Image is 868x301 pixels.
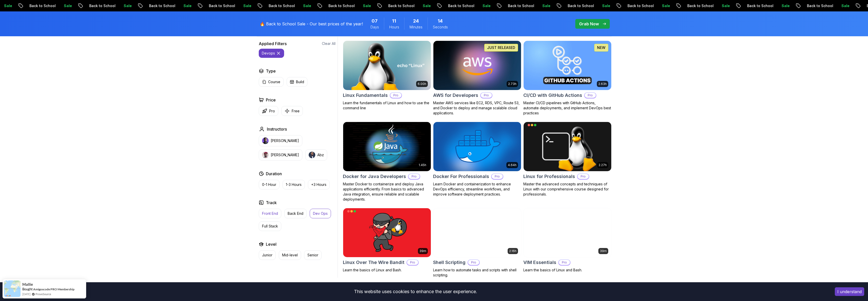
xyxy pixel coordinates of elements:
p: NEW [597,45,605,50]
button: instructor img[PERSON_NAME] [259,149,302,161]
button: Senior [304,250,322,260]
p: Back to School [683,3,718,8]
img: Linux Fundamentals card [343,41,431,90]
p: Sale [538,3,555,8]
span: 7 Days [372,17,378,25]
button: Front End [259,209,281,218]
p: Back to School [504,3,538,8]
p: Back to School [324,3,359,8]
p: Front End [262,211,278,216]
img: VIM Essentials card [524,208,611,257]
p: Pro [468,260,479,265]
p: devops [262,51,275,56]
p: JUST RELEASED [487,45,515,50]
h2: Price [266,97,276,103]
p: Learn the fundamentals of Linux and how to use the command line [343,100,431,111]
a: Shell Scripting card2.16hShell ScriptingProLearn how to automate tasks and scripts with shell scr... [433,208,521,278]
p: 2.73h [508,82,516,86]
img: instructor img [262,152,269,158]
h2: Instructors [267,126,287,132]
a: Docker for Java Developers card1.45hDocker for Java DevelopersProMaster Docker to containerize an... [343,122,431,202]
h2: Level [266,241,276,247]
img: Docker For Professionals card [433,122,521,171]
button: Full Stack [259,221,281,231]
p: Master Docker to containerize and deploy Java applications efficiently. From basics to advanced J... [343,182,431,202]
p: 0-1 Hour [262,182,276,187]
button: Clear All [322,41,336,46]
p: Sale [778,3,794,8]
p: 39m [419,249,426,253]
div: This website uses cookies to enhance the user experience. [4,286,827,297]
p: Back to School [384,3,419,8]
p: Learn Docker and containerization to enhance DevOps efficiency, streamline workflows, and improve... [433,182,521,197]
p: Dev Ops [313,211,328,216]
p: Sale [60,3,76,8]
p: Sale [658,3,674,8]
button: Course [259,77,284,87]
p: Master AWS services like EC2, RDS, VPC, Route 53, and Docker to deploy and manage scalable cloud ... [433,100,521,116]
p: Back to School [743,3,778,8]
button: devops [259,49,284,58]
h2: Track [266,200,277,206]
p: Sale [718,3,734,8]
span: 14 Seconds [438,17,443,25]
p: Sale [598,3,614,8]
img: instructor img [262,137,269,144]
button: instructor imgAbz [305,149,327,161]
img: provesource social proof notification image [4,280,21,297]
p: Course [268,79,280,84]
p: Sale [478,3,495,8]
h2: VIM Essentials [523,259,556,266]
button: 1-3 Hours [283,180,305,189]
button: Accept cookies [835,287,864,296]
p: 6.00h [418,82,426,86]
p: Pro [559,260,570,265]
p: Build [296,79,304,84]
p: 4.64h [508,163,516,167]
h2: Docker for Java Developers [343,173,406,180]
a: Linux Over The Wire Bandit card39mLinux Over The Wire BanditProLearn the basics of Linux and Bash. [343,208,431,273]
p: [PERSON_NAME] [271,138,299,143]
p: 1.45h [419,163,426,167]
button: +3 Hours [308,180,330,189]
p: Back to School [803,3,837,8]
h2: Duration [266,171,282,177]
p: Sale [299,3,315,8]
span: Minutes [410,25,422,30]
button: 0-1 Hour [259,180,280,189]
p: Junior [262,253,272,258]
p: Back to School [25,3,60,8]
span: [DATE] [22,292,30,296]
p: Back to School [623,3,658,8]
img: instructor img [309,152,315,158]
p: Pro [409,174,420,179]
span: 24 Minutes [413,17,419,25]
p: 2.27h [599,163,607,167]
button: Free [281,106,303,116]
a: Linux Fundamentals card6.00hLinux FundamentalsProLearn the fundamentals of Linux and how to use t... [343,41,431,111]
p: Sale [120,3,136,8]
a: Amigoscode PRO Membership [33,287,75,291]
p: 1-3 Hours [286,182,302,187]
button: Junior [259,250,276,260]
a: VIM Essentials card39mVIM EssentialsProLearn the basics of Linux and Bash. [523,208,612,273]
button: Mid-level [279,250,301,260]
p: Pro [390,93,401,98]
h2: Type [266,68,276,74]
p: Sale [179,3,196,8]
button: instructor img[PERSON_NAME] [259,135,302,146]
p: Pro [481,93,492,98]
p: Back to School [85,3,120,8]
span: Seconds [433,25,448,30]
img: CI/CD with GitHub Actions card [524,41,611,90]
p: Back to School [265,3,299,8]
a: Linux for Professionals card2.27hLinux for ProfessionalsProMaster the advanced concepts and techn... [523,122,612,197]
p: 2.63h [598,82,607,86]
p: 39m [600,249,607,253]
p: Pro [578,174,589,179]
p: [PERSON_NAME] [271,152,299,157]
p: Back End [288,211,303,216]
p: Learn the basics of Linux and Bash. [343,268,431,273]
img: Docker for Java Developers card [343,122,431,171]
